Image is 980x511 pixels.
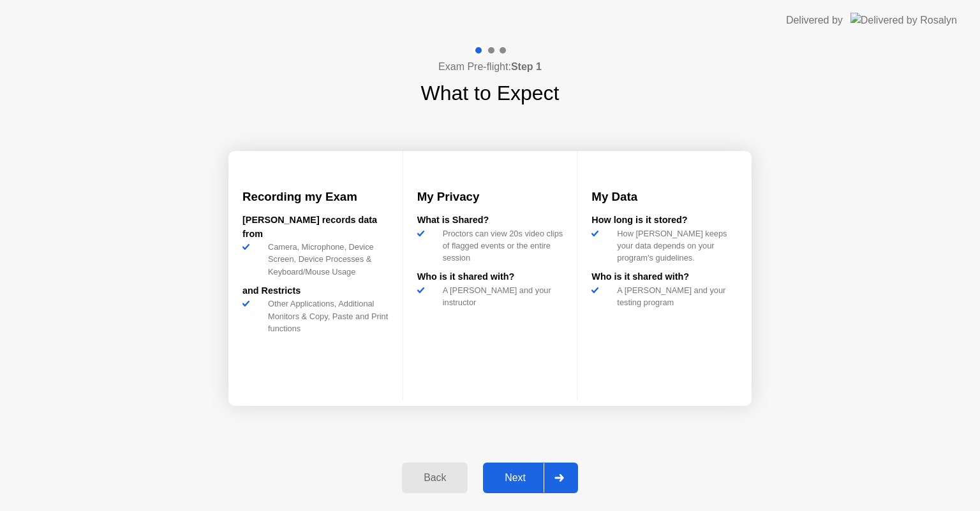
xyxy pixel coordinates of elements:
[417,213,563,227] div: What is Shared?
[402,463,468,493] button: Back
[417,270,563,284] div: Who is it shared with?
[438,284,563,308] div: A [PERSON_NAME] and your instructor
[850,13,957,27] img: Delivered by Rosalyn
[612,227,738,264] div: How [PERSON_NAME] keeps your data depends on your program’s guidelines.
[242,213,389,241] div: [PERSON_NAME] records data from
[487,472,544,484] div: Next
[263,241,389,278] div: Camera, Microphone, Device Screen, Device Processes & Keyboard/Mouse Usage
[591,213,738,227] div: How long is it stored?
[406,472,464,484] div: Back
[263,298,389,335] div: Other Applications, Additional Monitors & Copy, Paste and Print functions
[591,188,738,206] h3: My Data
[591,270,738,284] div: Who is it shared with?
[242,284,389,298] div: and Restricts
[417,188,563,206] h3: My Privacy
[483,463,578,493] button: Next
[421,78,560,108] h1: What to Expect
[786,13,843,28] div: Delivered by
[438,59,542,75] h4: Exam Pre-flight:
[438,227,563,264] div: Proctors can view 20s video clips of flagged events or the entire session
[612,284,738,308] div: A [PERSON_NAME] and your testing program
[511,61,542,72] b: Step 1
[242,188,389,206] h3: Recording my Exam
